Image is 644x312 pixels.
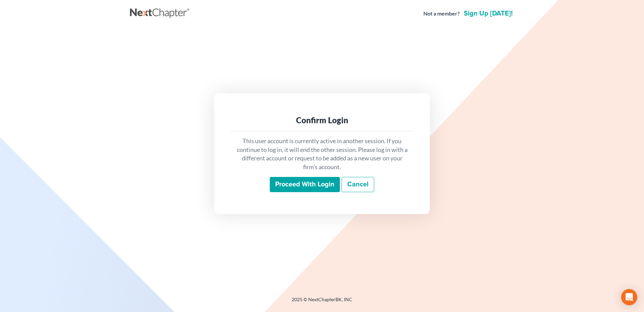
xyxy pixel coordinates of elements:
[270,177,340,192] input: Proceed with login
[236,137,408,172] p: This user account is currently active in another session. If you continue to log in, it will end ...
[621,289,637,305] div: Open Intercom Messenger
[342,177,374,192] a: Cancel
[130,296,514,308] div: 2025 © NextChapterBK, INC
[423,10,460,18] strong: Not a member?
[236,115,408,126] div: Confirm Login
[462,10,514,17] a: Sign up [DATE]!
